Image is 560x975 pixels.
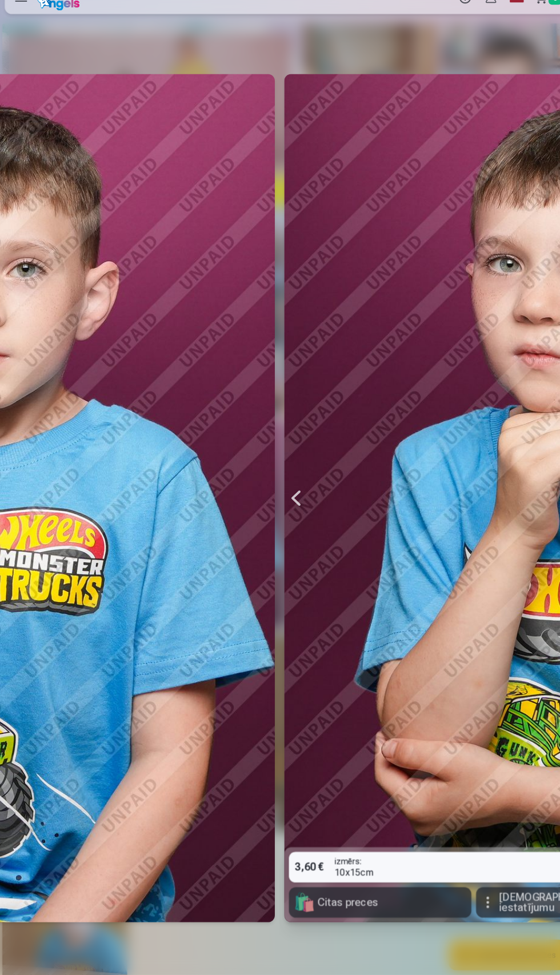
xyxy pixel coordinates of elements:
strong: izmērs : [326,860,353,868]
img: /fa1 [37,10,82,35]
span: 🛍 [286,894,307,914]
a: Grozs0 [516,7,555,39]
span: 0 [534,17,547,30]
a: Global [491,7,516,39]
span: Citas preces [310,899,369,909]
div: 10x15cm [326,855,364,885]
button: Profils [466,7,491,39]
button: 🛍Citas preces [282,889,459,919]
button: Info [441,7,466,39]
div: 3,60 € [282,855,322,885]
